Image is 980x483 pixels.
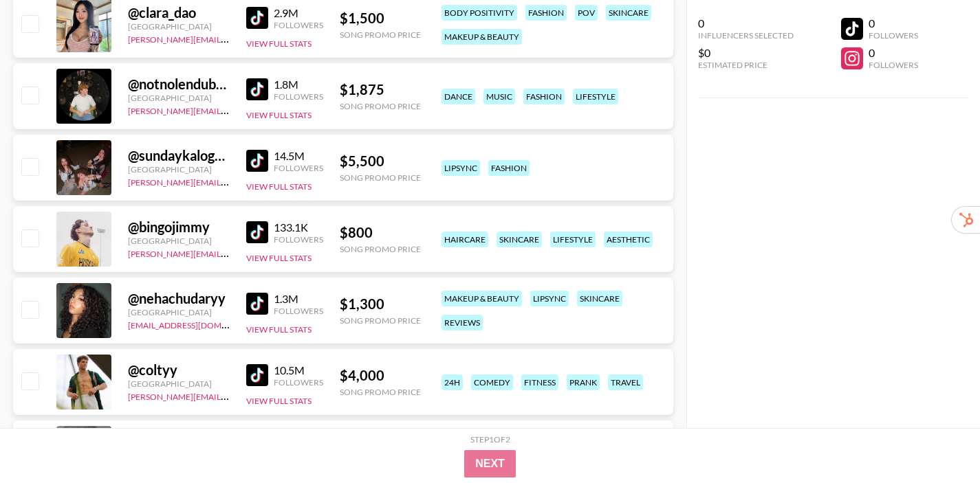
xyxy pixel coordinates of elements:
[442,315,483,330] div: reviews
[340,101,421,111] div: Song Promo Price
[274,234,323,245] div: Followers
[274,163,323,173] div: Followers
[128,147,230,164] div: @ sundaykalogeras
[246,324,312,335] button: View Full Stats
[577,291,622,306] div: skincare
[698,46,794,60] div: $0
[128,218,230,236] div: @ bingojimmy
[274,149,323,163] div: 14.5M
[525,5,567,21] div: fashion
[442,232,488,247] div: haircare
[442,374,463,390] div: 24h
[523,89,565,104] div: fashion
[246,110,312,120] button: View Full Stats
[128,21,230,32] div: [GEOGRAPHIC_DATA]
[274,6,323,20] div: 2.9M
[488,160,530,176] div: fashion
[340,10,421,27] div: $ 1,500
[128,103,331,116] a: [PERSON_NAME][EMAIL_ADDRESS][DOMAIN_NAME]
[483,89,515,104] div: music
[274,363,323,377] div: 10.5M
[128,93,230,103] div: [GEOGRAPHIC_DATA]
[869,16,918,30] div: 0
[442,5,517,21] div: body positivity
[442,291,522,306] div: makeup & beauty
[274,292,323,306] div: 1.3M
[869,30,918,41] div: Followers
[274,20,323,30] div: Followers
[550,232,596,247] div: lifestyle
[698,60,794,70] div: Estimated Price
[128,379,230,389] div: [GEOGRAPHIC_DATA]
[246,293,268,315] img: TikTok
[575,5,598,21] div: pov
[340,295,421,313] div: $ 1,300
[246,150,268,172] img: TikTok
[521,374,558,390] div: fitness
[442,29,522,45] div: makeup & beauty
[606,5,651,21] div: skincare
[128,389,331,402] a: [PERSON_NAME][EMAIL_ADDRESS][DOMAIN_NAME]
[274,377,323,387] div: Followers
[442,89,475,104] div: dance
[246,38,312,49] button: View Full Stats
[530,291,569,306] div: lipsync
[698,16,794,30] div: 0
[128,317,266,330] a: [EMAIL_ADDRESS][DOMAIN_NAME]
[471,374,513,390] div: comedy
[608,374,643,390] div: travel
[340,224,421,241] div: $ 800
[128,175,331,188] a: [PERSON_NAME][EMAIL_ADDRESS][DOMAIN_NAME]
[128,236,230,246] div: [GEOGRAPHIC_DATA]
[911,414,963,467] iframe: Drift Widget Chat Controller
[128,76,230,93] div: @ notnolendubuc
[698,30,794,41] div: Influencers Selected
[128,307,230,317] div: [GEOGRAPHIC_DATA]
[246,221,268,243] img: TikTok
[604,232,653,247] div: aesthetic
[340,315,421,326] div: Song Promo Price
[340,387,421,397] div: Song Promo Price
[246,396,312,406] button: View Full Stats
[340,367,421,384] div: $ 4,000
[274,91,323,102] div: Followers
[573,89,618,104] div: lifestyle
[128,361,230,379] div: @ coltyy
[128,290,230,307] div: @ nehachudaryy
[246,181,312,192] button: View Full Stats
[567,374,600,390] div: prank
[128,4,230,21] div: @ clara_dao
[274,306,323,316] div: Followers
[442,160,480,176] div: lipsync
[869,60,918,70] div: Followers
[470,434,510,445] div: Step 1 of 2
[128,246,331,259] a: [PERSON_NAME][EMAIL_ADDRESS][DOMAIN_NAME]
[246,78,268,100] img: TikTok
[340,81,421,98] div: $ 1,875
[340,244,421,254] div: Song Promo Price
[340,172,421,183] div: Song Promo Price
[128,32,331,45] a: [PERSON_NAME][EMAIL_ADDRESS][DOMAIN_NAME]
[464,450,516,478] button: Next
[340,30,421,40] div: Song Promo Price
[246,7,268,29] img: TikTok
[274,221,323,234] div: 133.1K
[246,364,268,386] img: TikTok
[128,164,230,175] div: [GEOGRAPHIC_DATA]
[340,153,421,170] div: $ 5,500
[274,78,323,91] div: 1.8M
[869,46,918,60] div: 0
[246,253,312,263] button: View Full Stats
[497,232,542,247] div: skincare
